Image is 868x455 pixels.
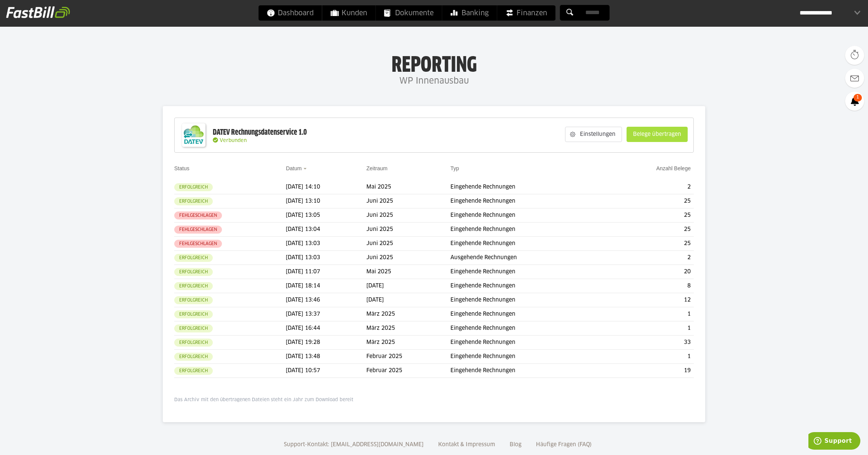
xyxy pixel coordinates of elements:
[506,5,547,21] span: Finanzen
[174,197,213,205] sl-badge: Erfolgreich
[366,251,450,265] td: Juni 2025
[286,293,366,307] td: [DATE] 13:46
[178,120,209,150] img: DATEV-Datenservice Logo
[174,240,222,248] sl-badge: Fehlgeschlagen
[606,237,694,251] td: 25
[606,350,694,364] td: 1
[286,223,366,237] td: [DATE] 13:04
[366,350,450,364] td: Februar 2025
[366,293,450,307] td: [DATE]
[606,279,694,293] td: 8
[808,432,860,451] iframe: Öffnet ein Widget, in dem Sie weitere Informationen finden
[366,194,450,208] td: Juni 2025
[853,94,862,102] span: 1
[174,310,213,318] sl-badge: Erfolgreich
[366,364,450,378] td: Februar 2025
[565,127,622,142] sl-button: Einstellungen
[497,5,555,21] a: Finanzen
[286,364,366,378] td: [DATE] 10:57
[286,321,366,336] td: [DATE] 16:44
[322,5,376,21] a: Kunden
[366,336,450,350] td: März 2025
[286,194,366,208] td: [DATE] 13:10
[450,279,606,293] td: Eingehende Rechnungen
[174,226,222,234] sl-badge: Fehlgeschlagen
[507,442,524,447] a: Blog
[533,442,594,447] a: Häufige Fragen (FAQ)
[286,350,366,364] td: [DATE] 13:48
[656,165,691,171] a: Anzahl Belege
[174,268,213,276] sl-badge: Erfolgreich
[606,265,694,279] td: 20
[450,265,606,279] td: Eingehende Rechnungen
[606,293,694,307] td: 12
[606,223,694,237] td: 25
[286,208,366,223] td: [DATE] 13:05
[366,237,450,251] td: Juni 2025
[286,237,366,251] td: [DATE] 13:03
[174,367,213,375] sl-badge: Erfolgreich
[436,442,498,447] a: Kontakt & Impressum
[174,296,213,304] sl-badge: Erfolgreich
[259,5,322,21] a: Dashboard
[366,165,387,171] a: Zeitraum
[213,127,307,137] div: DATEV Rechnungsdatenservice 1.0
[606,321,694,336] td: 1
[286,307,366,321] td: [DATE] 13:37
[174,183,213,191] sl-badge: Erfolgreich
[366,321,450,336] td: März 2025
[174,211,222,219] sl-badge: Fehlgeschlagen
[286,279,366,293] td: [DATE] 18:14
[366,180,450,194] td: Mai 2025
[220,138,247,143] span: Verbunden
[366,307,450,321] td: März 2025
[174,282,213,290] sl-badge: Erfolgreich
[6,6,70,18] img: fastbill_logo_white.png
[267,5,314,21] span: Dashboard
[366,223,450,237] td: Juni 2025
[76,54,792,74] h1: Reporting
[606,336,694,350] td: 33
[845,92,864,111] a: 1
[606,364,694,378] td: 19
[174,165,189,171] a: Status
[450,364,606,378] td: Eingehende Rechnungen
[606,251,694,265] td: 2
[442,5,497,21] a: Banking
[450,165,459,171] a: Typ
[627,127,688,142] sl-button: Belege übertragen
[286,251,366,265] td: [DATE] 13:03
[303,168,308,169] img: sort_desc.gif
[366,208,450,223] td: Juni 2025
[450,208,606,223] td: Eingehende Rechnungen
[450,237,606,251] td: Eingehende Rechnungen
[174,324,213,332] sl-badge: Erfolgreich
[451,5,489,21] span: Banking
[450,350,606,364] td: Eingehende Rechnungen
[286,265,366,279] td: [DATE] 11:07
[450,180,606,194] td: Eingehende Rechnungen
[450,336,606,350] td: Eingehende Rechnungen
[606,194,694,208] td: 25
[450,194,606,208] td: Eingehende Rechnungen
[376,5,442,21] a: Dokumente
[450,293,606,307] td: Eingehende Rechnungen
[384,5,434,21] span: Dokumente
[450,223,606,237] td: Eingehende Rechnungen
[281,442,426,447] a: Support-Kontakt: [EMAIL_ADDRESS][DOMAIN_NAME]
[450,307,606,321] td: Eingehende Rechnungen
[174,397,694,403] p: Das Archiv mit den übertragenen Dateien steht ein Jahr zum Download bereit
[606,180,694,194] td: 2
[450,321,606,336] td: Eingehende Rechnungen
[174,339,213,347] sl-badge: Erfolgreich
[174,254,213,262] sl-badge: Erfolgreich
[286,165,301,171] a: Datum
[286,336,366,350] td: [DATE] 19:28
[450,251,606,265] td: Ausgehende Rechnungen
[606,208,694,223] td: 25
[366,279,450,293] td: [DATE]
[606,307,694,321] td: 1
[174,353,213,361] sl-badge: Erfolgreich
[366,265,450,279] td: Mai 2025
